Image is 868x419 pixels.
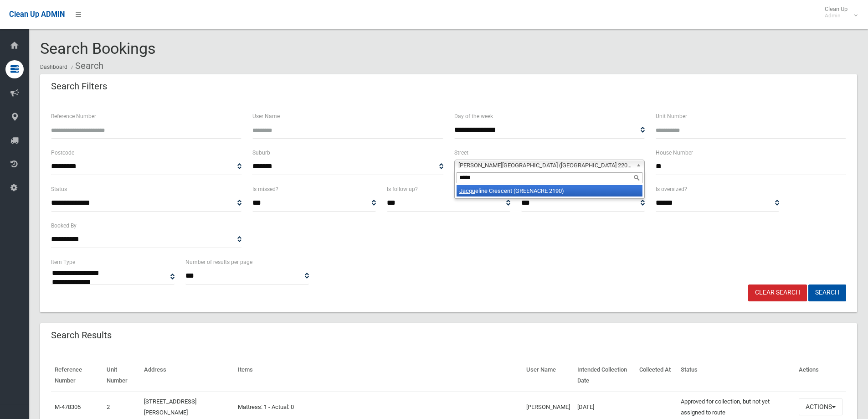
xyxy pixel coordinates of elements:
th: Unit Number [103,360,140,391]
header: Search Filters [40,78,118,95]
label: Unit Number [656,111,687,121]
span: Clean Up ADMIN [9,10,65,19]
th: Reference Number [51,360,103,391]
a: [STREET_ADDRESS][PERSON_NAME] [144,398,196,416]
label: Reference Number [51,111,96,121]
a: Dashboard [40,64,67,70]
small: Admin [825,12,847,19]
label: Street [454,148,468,158]
span: Clean Up [820,5,857,19]
label: Postcode [51,148,74,158]
th: Items [234,360,523,391]
label: Day of the week [454,111,493,121]
th: Status [677,360,795,391]
label: House Number [656,148,693,158]
label: Status [51,184,67,194]
label: Item Type [51,257,75,267]
th: Address [140,360,234,391]
label: User Name [252,111,280,121]
label: Booked By [51,221,77,231]
th: User Name [523,360,574,391]
em: Jacqu [459,187,475,194]
li: eline Crescent (GREENACRE 2190) [457,185,642,197]
span: [PERSON_NAME][GEOGRAPHIC_DATA] ([GEOGRAPHIC_DATA] 2200) [458,160,632,171]
button: Search [808,285,846,301]
a: Clear Search [748,285,807,301]
th: Intended Collection Date [574,360,636,391]
li: Search [69,57,103,74]
label: Suburb [252,148,270,158]
label: Number of results per page [185,257,252,267]
th: Collected At [636,360,677,391]
header: Search Results [40,326,123,344]
span: Search Bookings [40,39,156,57]
th: Actions [795,360,846,391]
label: Is oversized? [656,184,687,194]
label: Is missed? [252,184,278,194]
a: M-478305 [55,403,81,410]
label: Is follow up? [387,184,418,194]
button: Actions [799,398,842,415]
